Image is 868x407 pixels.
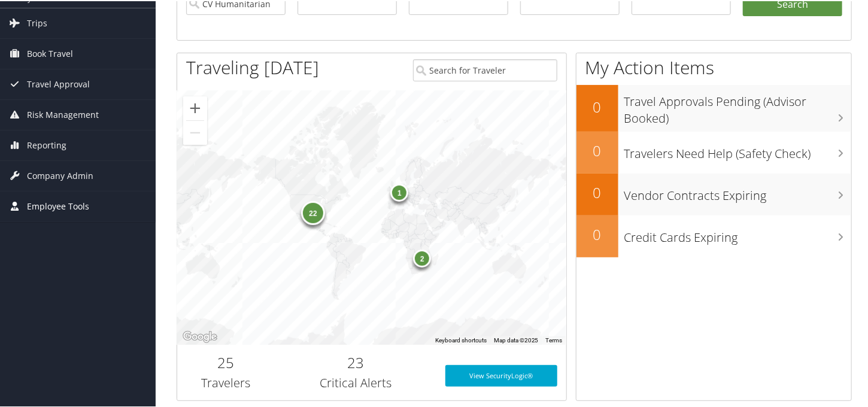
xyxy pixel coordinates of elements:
a: 0Credit Cards Expiring [576,214,851,256]
h2: 23 [283,351,427,372]
a: 0Travelers Need Help (Safety Check) [576,130,851,172]
span: Company Admin [27,160,93,190]
a: View SecurityLogic® [445,364,557,385]
h2: 0 [576,96,618,116]
span: Book Travel [27,38,73,68]
span: Map data ©2025 [494,336,539,342]
span: Trips [27,7,47,37]
a: 0Vendor Contracts Expiring [576,172,851,214]
div: 22 [301,200,325,224]
button: Keyboard shortcuts [435,335,487,344]
span: Travel Approval [27,68,90,98]
h3: Vendor Contracts Expiring [624,180,851,203]
input: Search for Traveler [413,58,557,80]
a: Terms (opens in new tab) [546,336,563,342]
span: Risk Management [27,99,99,129]
h3: Credit Cards Expiring [624,222,851,245]
img: Google [180,328,220,344]
h2: 0 [576,223,618,244]
span: Reporting [27,129,66,159]
h2: 25 [186,351,265,372]
h3: Travelers Need Help (Safety Check) [624,138,851,161]
h2: 0 [576,181,618,202]
h1: My Action Items [576,54,851,79]
h1: Traveling [DATE] [186,54,319,79]
a: Open this area in Google Maps (opens a new window) [180,328,220,344]
button: Zoom in [183,95,207,119]
button: Zoom out [183,120,207,144]
h3: Travelers [186,373,265,390]
div: 1 [390,182,408,200]
span: Employee Tools [27,190,89,220]
h2: 0 [576,139,618,160]
div: 2 [413,248,431,266]
h3: Travel Approvals Pending (Advisor Booked) [624,86,851,126]
h3: Critical Alerts [283,373,427,390]
a: 0Travel Approvals Pending (Advisor Booked) [576,84,851,130]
